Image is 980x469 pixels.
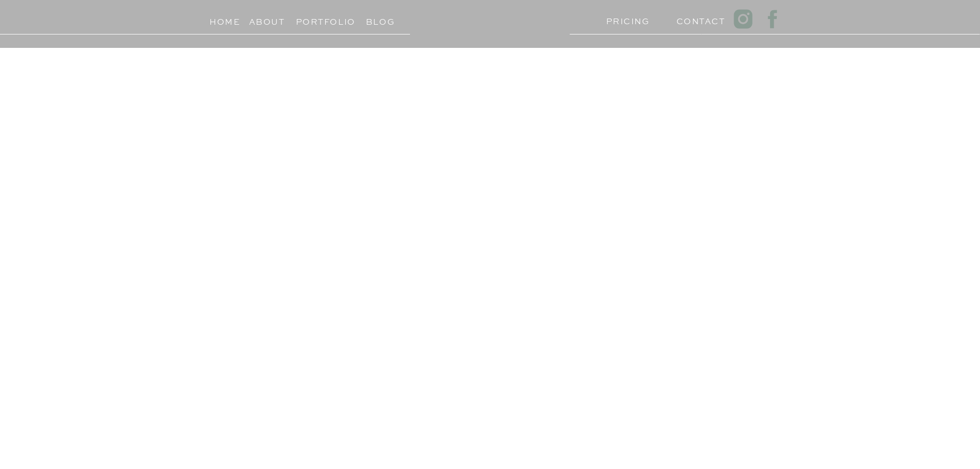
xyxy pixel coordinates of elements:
a: About [249,14,285,24]
a: PRICING [606,14,646,24]
a: Portfolio [296,14,343,24]
a: Home [205,14,245,24]
a: Blog [357,14,404,24]
a: Contact [676,14,716,24]
h1: Artful Storytelling for Adventurous Hearts [154,179,445,230]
